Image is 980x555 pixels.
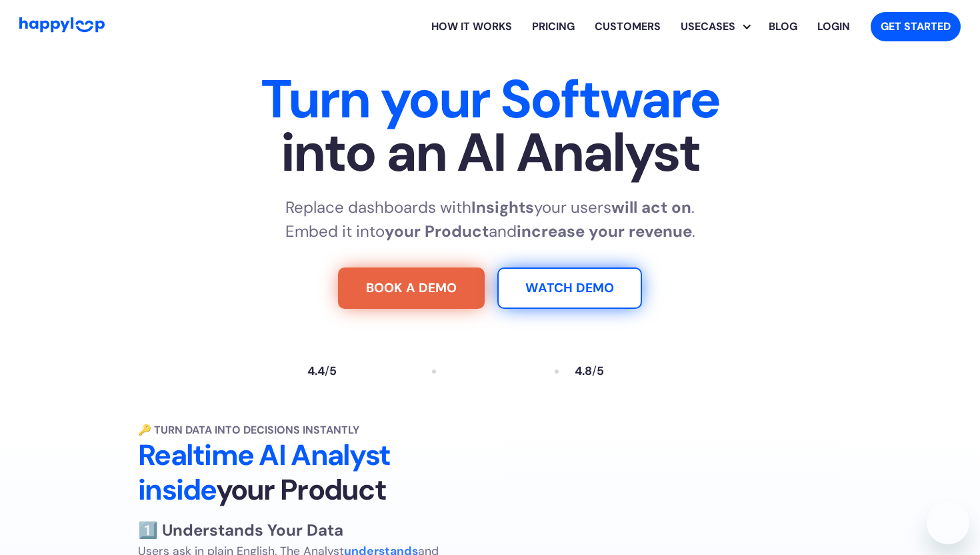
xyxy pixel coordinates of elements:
a: Go to Home Page [19,17,105,36]
a: Visit the HappyLoop blog for insights [759,5,807,48]
span: / [325,364,329,378]
div: Usecases [671,19,745,35]
strong: increase your revenue [517,221,692,241]
h1: Turn your Software [74,73,906,179]
a: Log in to your HappyLoop account [807,5,860,48]
a: View HappyLoop pricing plans [522,5,585,48]
p: Replace dashboards with your users . Embed it into and . [285,195,695,243]
a: Learn how HappyLoop works [421,5,522,48]
h2: Realtime AI Analyst inside [138,438,477,508]
span: / [592,364,597,378]
strong: Insights [471,197,534,217]
div: Explore HappyLoop use cases [671,5,759,48]
strong: 🔑 Turn Data into Decisions Instantly [138,423,359,437]
strong: will act on [611,197,691,217]
a: Read reviews about HappyLoop on Trustpilot [307,366,415,378]
img: HappyLoop Logo [19,17,105,33]
iframe: Button to launch messaging window [927,502,969,544]
a: Read reviews about HappyLoop on Capterra [575,366,672,378]
a: Watch Demo [497,267,642,309]
div: 4.4 5 [307,366,337,378]
a: Learn how HappyLoop works [585,5,671,48]
span: into an AI Analyst [74,126,906,179]
a: Get started with HappyLoop [871,12,961,41]
strong: 1️⃣ Understands Your Data [138,520,343,540]
strong: your Product [385,221,489,241]
div: 4.8 5 [575,366,604,378]
span: your Product [216,471,386,508]
a: Read reviews about HappyLoop on Tekpon [452,364,539,380]
a: Try For Free [338,267,485,309]
div: Usecases [681,5,759,48]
